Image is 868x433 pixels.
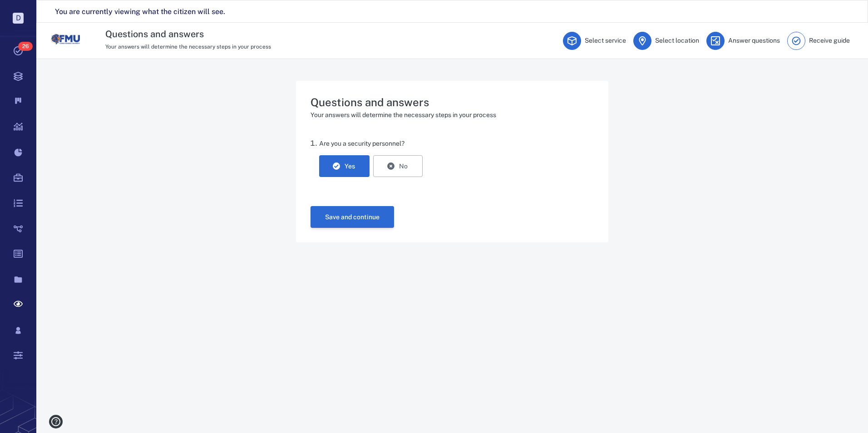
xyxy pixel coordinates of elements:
h4: Questions and answers [311,95,594,109]
p: Select service [585,36,626,45]
span: Help [20,6,39,15]
button: No [373,155,423,177]
h3: Questions and answers [105,27,466,41]
span: 26 [18,42,33,51]
p: Receive guide [809,36,850,45]
p: Your answers will determine the necessary steps in your process [311,111,594,120]
p: Select location [655,36,699,45]
span: Your answers will determine the necessary steps in your process [105,44,271,50]
button: Save and continue [311,206,394,228]
p: Are you a security personnel? [319,139,594,148]
a: Go home [51,25,80,57]
img: Florida Memorial University logo [51,25,80,54]
p: D [13,13,24,24]
div: Service request steps [563,32,850,50]
p: Answer questions [728,36,780,45]
button: help [45,411,66,432]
